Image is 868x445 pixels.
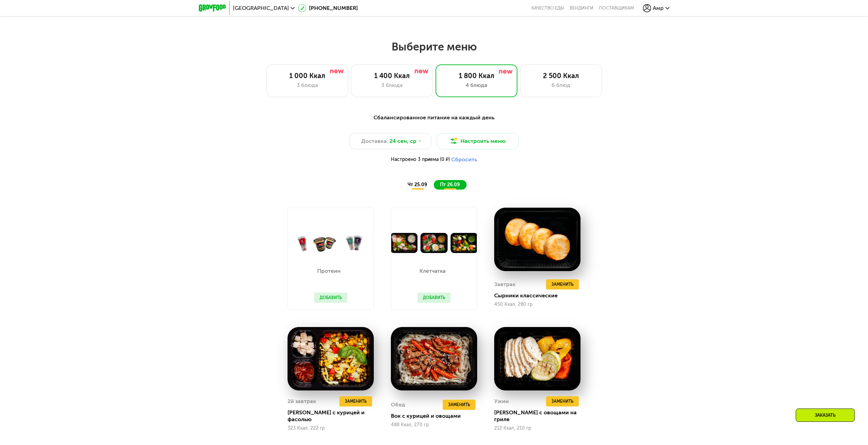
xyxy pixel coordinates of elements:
[358,72,426,80] div: 1 400 Ккал
[448,401,470,408] span: Заменить
[417,268,447,274] p: Клетчатка
[494,279,516,290] div: Завтрак
[233,5,289,11] span: [GEOGRAPHIC_DATA]
[408,182,427,188] span: чт 25.09
[391,400,405,410] div: Обед
[437,133,519,149] button: Настроить меню
[288,426,374,431] div: 323 Ккал, 222 гр
[451,156,477,163] button: Сбросить
[494,426,580,431] div: 212 Ккал, 210 гр
[361,137,388,145] span: Доставка:
[314,268,344,274] p: Протеин
[494,396,509,406] div: Ужин
[232,114,636,122] div: Сбалансированное питание на каждый день
[494,302,580,307] div: 450 Ккал, 280 гр
[274,72,341,80] div: 1 000 Ккал
[599,5,634,11] div: поставщикам
[391,413,483,419] div: Вок с курицей и овощами
[22,40,846,54] h2: Выберите меню
[391,157,450,162] span: Настроено 3 приема (0 ₽)
[440,182,460,188] span: пт 26.09
[274,81,341,89] div: 3 блюда
[494,409,586,423] div: [PERSON_NAME] с овощами на гриле
[570,5,593,11] a: Вендинги
[527,81,595,89] div: 6 блюд
[443,72,510,80] div: 1 800 Ккал
[389,137,416,145] span: 24 сен, ср
[288,396,316,406] div: 2й завтрак
[298,4,358,12] a: [PHONE_NUMBER]
[494,292,586,299] div: Сырники классические
[551,398,573,405] span: Заменить
[546,396,579,406] button: Заменить
[443,400,475,410] button: Заменить
[345,398,367,405] span: Заменить
[288,409,379,423] div: [PERSON_NAME] с курицей и фасолью
[358,81,426,89] div: 3 блюда
[796,409,855,422] div: Заказать
[443,81,510,89] div: 4 блюда
[417,293,451,303] button: Добавить
[653,5,664,11] span: Амр
[391,422,477,428] div: 488 Ккал, 270 гр
[339,396,372,406] button: Заменить
[546,279,579,290] button: Заменить
[531,5,564,11] a: Качество еды
[551,281,573,288] span: Заменить
[527,72,595,80] div: 2 500 Ккал
[314,293,347,303] button: Добавить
